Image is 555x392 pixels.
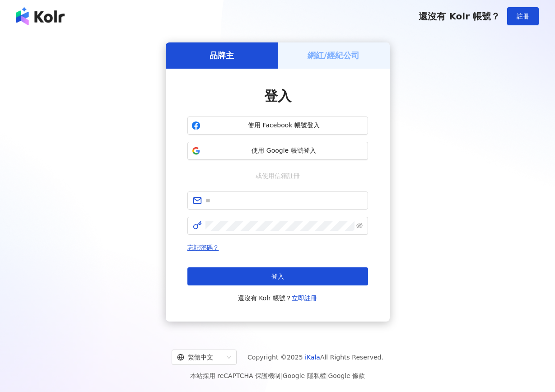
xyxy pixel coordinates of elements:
[419,11,500,22] span: 還沒有 Kolr 帳號？
[280,372,283,379] span: |
[187,142,368,160] button: 使用 Google 帳號登入
[249,171,306,181] span: 或使用信箱註冊
[517,13,529,20] span: 註冊
[507,7,539,25] button: 註冊
[271,273,284,280] span: 登入
[264,88,291,104] span: 登入
[204,121,364,130] span: 使用 Facebook 帳號登入
[187,244,219,251] a: 忘記密碼？
[204,146,364,155] span: 使用 Google 帳號登入
[356,223,363,229] span: eye-invisible
[292,294,317,302] a: 立即註冊
[16,7,65,25] img: logo
[177,350,223,364] div: 繁體中文
[308,50,359,61] h5: 網紅/經紀公司
[326,372,328,379] span: |
[210,50,234,61] h5: 品牌主
[283,372,326,379] a: Google 隱私權
[305,354,320,361] a: iKala
[190,370,365,381] span: 本站採用 reCAPTCHA 保護機制
[247,352,383,363] span: Copyright © 2025 All Rights Reserved.
[328,372,365,379] a: Google 條款
[238,293,317,303] span: 還沒有 Kolr 帳號？
[187,267,368,285] button: 登入
[187,117,368,135] button: 使用 Facebook 帳號登入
